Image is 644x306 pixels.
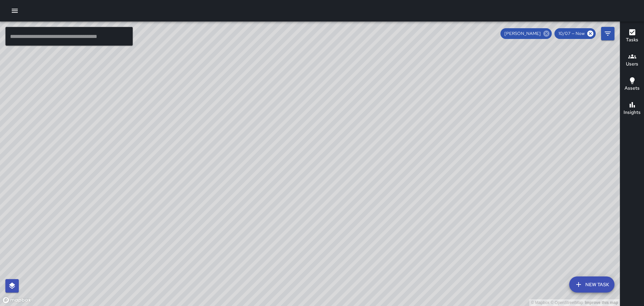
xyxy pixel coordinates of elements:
h6: Tasks [626,36,638,44]
button: Users [620,48,644,73]
span: [PERSON_NAME] [500,30,545,37]
button: Insights [620,97,644,121]
button: Assets [620,73,644,97]
span: 10/07 — Now [554,30,589,37]
h6: Users [626,60,638,68]
button: New Task [569,276,614,293]
div: 10/07 — Now [554,28,596,39]
div: [PERSON_NAME] [500,28,552,39]
button: Filters [601,27,614,40]
button: Tasks [620,24,644,48]
h6: Assets [625,85,640,92]
h6: Insights [624,109,641,116]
